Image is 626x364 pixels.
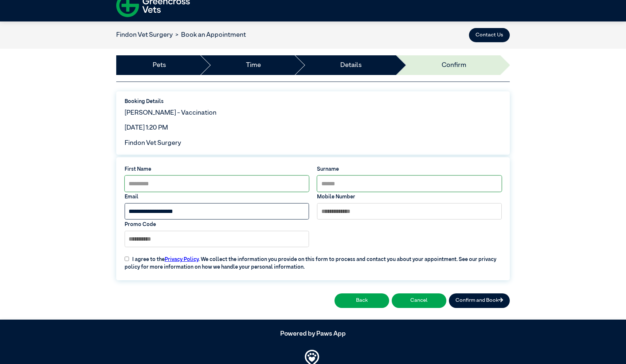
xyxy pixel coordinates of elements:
label: Surname [317,166,502,174]
input: I agree to thePrivacy Policy. We collect the information you provide on this form to process and ... [125,257,129,261]
span: Findon Vet Surgery [125,140,181,146]
h5: Powered by Paws App [116,330,510,338]
label: First Name [125,166,309,174]
a: Details [340,60,362,70]
a: Time [246,60,261,70]
nav: breadcrumb [116,30,246,40]
label: I agree to the . We collect the information you provide on this form to process and contact you a... [121,250,506,272]
button: Back [334,293,389,308]
a: Findon Vet Surgery [116,32,173,38]
label: Mobile Number [317,193,502,201]
a: Privacy Policy [165,257,199,262]
a: Pets [153,60,166,70]
span: [PERSON_NAME] - Vaccination [125,110,216,116]
button: Cancel [392,293,446,308]
label: Promo Code [125,221,309,229]
span: [DATE] 1:20 PM [125,124,168,131]
button: Confirm and Book [449,293,510,308]
label: Email [125,193,309,201]
li: Book an Appointment [173,30,246,40]
button: Contact Us [469,28,510,43]
label: Booking Details [125,98,502,106]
